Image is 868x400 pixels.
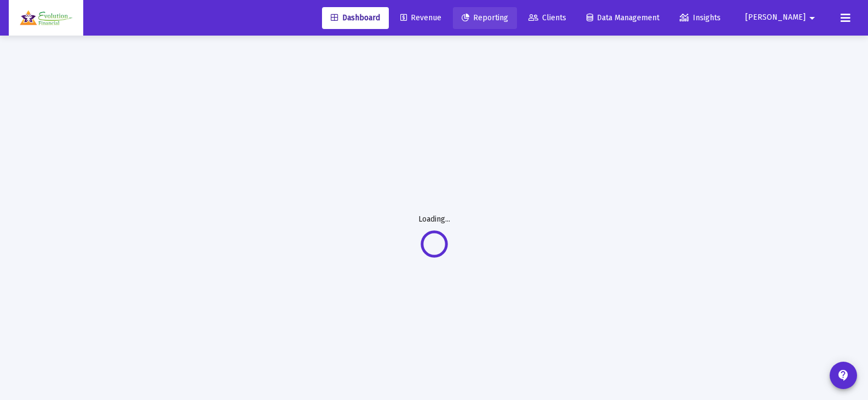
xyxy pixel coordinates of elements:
button: [PERSON_NAME] [732,7,832,28]
mat-icon: arrow_drop_down [806,7,819,29]
mat-icon: contact_support [837,369,850,382]
a: Insights [671,7,729,29]
a: Reporting [453,7,517,29]
span: Data Management [587,13,659,22]
span: Insights [680,13,721,22]
a: Dashboard [322,7,389,29]
a: Clients [520,7,575,29]
span: [PERSON_NAME] [745,13,806,22]
span: Revenue [400,13,441,22]
span: Clients [528,13,566,22]
span: Reporting [462,13,508,22]
img: Dashboard [17,7,75,29]
span: Dashboard [331,13,380,22]
a: Data Management [578,7,668,29]
a: Revenue [392,7,450,29]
